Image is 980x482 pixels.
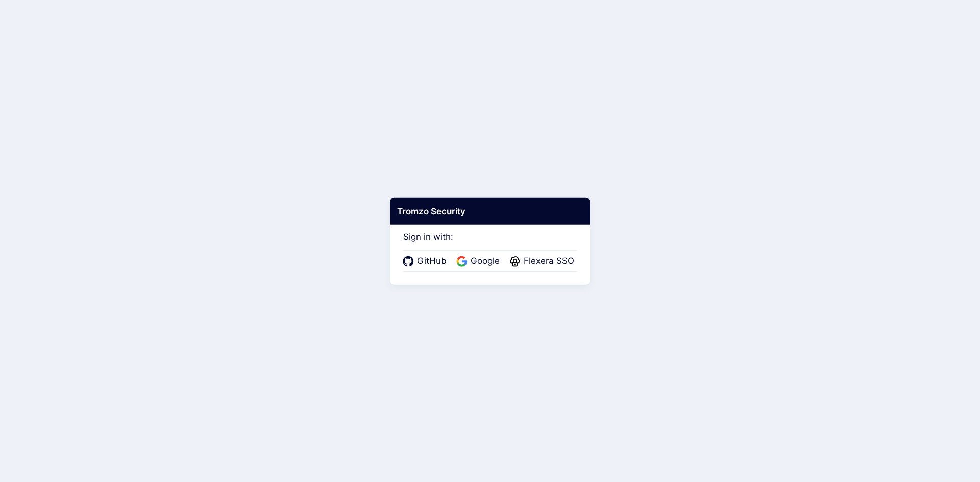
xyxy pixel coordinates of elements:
div: Sign in with: [403,217,577,271]
a: Flexera SSO [510,255,577,268]
a: GitHub [403,255,450,268]
a: Google [457,255,503,268]
div: Tromzo Security [390,197,590,225]
span: Google [468,255,503,268]
span: Flexera SSO [521,255,577,268]
span: GitHub [414,255,450,268]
